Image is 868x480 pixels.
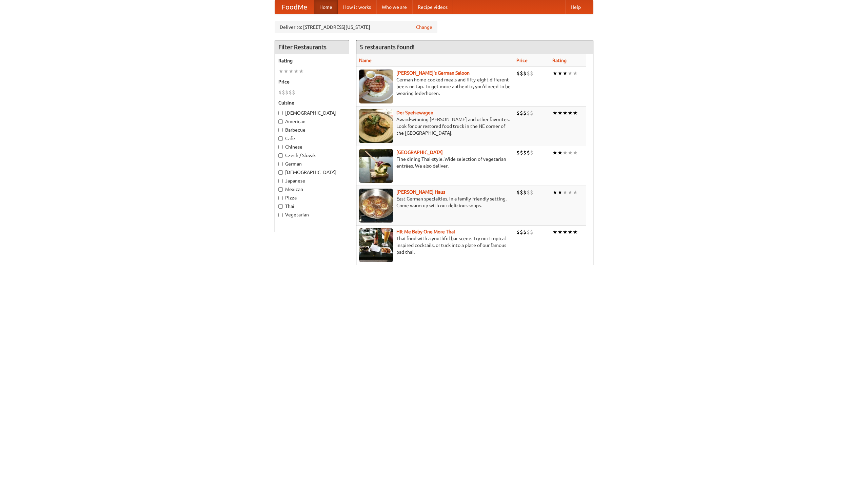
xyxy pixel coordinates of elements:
input: American [278,119,283,124]
img: esthers.jpg [359,70,393,103]
li: $ [516,70,520,77]
input: [DEMOGRAPHIC_DATA] [278,111,283,115]
img: kohlhaus.jpg [359,189,393,223]
label: Mexican [278,186,346,193]
li: $ [523,189,527,196]
li: ★ [299,68,304,75]
a: Der Speisewagen [396,110,433,115]
label: Czech / Slovak [278,152,346,159]
li: $ [523,70,527,77]
li: $ [523,149,527,156]
input: Pizza [278,196,283,200]
a: Name [359,58,372,63]
input: Japanese [278,179,283,183]
a: FoodMe [275,0,314,14]
input: Cafe [278,136,283,141]
img: speisewagen.jpg [359,109,393,143]
a: Help [565,0,586,14]
li: $ [530,149,533,156]
div: Deliver to: [STREET_ADDRESS][US_STATE] [275,21,437,33]
label: [DEMOGRAPHIC_DATA] [278,110,346,116]
li: ★ [568,228,573,236]
li: $ [527,228,530,236]
li: ★ [278,68,283,75]
a: [GEOGRAPHIC_DATA] [396,150,443,155]
a: Who we are [376,0,412,14]
li: $ [285,89,289,96]
li: ★ [283,68,289,75]
h5: Cuisine [278,99,346,106]
li: ★ [557,109,563,117]
li: ★ [563,149,568,156]
a: [PERSON_NAME]'s German Saloon [396,70,470,76]
input: German [278,162,283,166]
h4: Filter Restaurants [275,40,349,54]
p: Thai food with a youthful bar scene. Try our tropical inspired cocktails, or tuck into a plate of... [359,235,511,255]
input: Vegetarian [278,213,283,217]
li: ★ [573,149,578,156]
li: ★ [552,228,557,236]
li: $ [520,109,523,117]
li: ★ [573,70,578,77]
li: ★ [289,68,294,75]
li: ★ [563,228,568,236]
li: $ [530,109,533,117]
li: ★ [557,189,563,196]
li: $ [527,189,530,196]
label: Barbecue [278,127,346,133]
label: German [278,160,346,167]
li: ★ [568,109,573,117]
label: [DEMOGRAPHIC_DATA] [278,169,346,176]
li: $ [278,89,282,96]
li: $ [520,149,523,156]
li: $ [520,189,523,196]
p: German home-cooked meals and fifty-eight different beers on tap. To get more authentic, you'd nee... [359,76,511,97]
li: $ [516,109,520,117]
li: ★ [568,149,573,156]
img: satay.jpg [359,149,393,183]
li: ★ [563,189,568,196]
h5: Rating [278,57,346,64]
li: ★ [552,70,557,77]
li: ★ [557,70,563,77]
label: Pizza [278,194,346,201]
p: Award-winning [PERSON_NAME] and other favorites. Look for our restored food truck in the NE corne... [359,116,511,136]
p: Fine dining Thai-style. Wide selection of vegetarian entrées. We also deliver. [359,156,511,169]
li: $ [530,228,533,236]
label: American [278,118,346,125]
input: Czech / Slovak [278,153,283,158]
li: $ [292,89,295,96]
li: ★ [552,149,557,156]
a: Price [516,58,528,63]
li: ★ [557,149,563,156]
li: $ [523,228,527,236]
ng-pluralize: 5 restaurants found! [360,44,415,50]
input: Barbecue [278,128,283,132]
a: Change [416,24,432,31]
input: [DEMOGRAPHIC_DATA] [278,170,283,175]
p: East German specialties, in a family-friendly setting. Come warm up with our delicious soups. [359,195,511,209]
input: Mexican [278,187,283,192]
label: Chinese [278,143,346,150]
label: Vegetarian [278,211,346,218]
li: $ [530,70,533,77]
label: Thai [278,203,346,210]
li: ★ [563,70,568,77]
li: $ [527,109,530,117]
h5: Price [278,78,346,85]
a: Rating [552,58,567,63]
li: $ [523,109,527,117]
li: ★ [573,109,578,117]
li: $ [516,228,520,236]
input: Thai [278,204,283,209]
li: ★ [573,189,578,196]
li: $ [516,149,520,156]
input: Chinese [278,145,283,149]
li: ★ [294,68,299,75]
li: ★ [573,228,578,236]
li: $ [516,189,520,196]
li: ★ [552,109,557,117]
img: babythai.jpg [359,228,393,262]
